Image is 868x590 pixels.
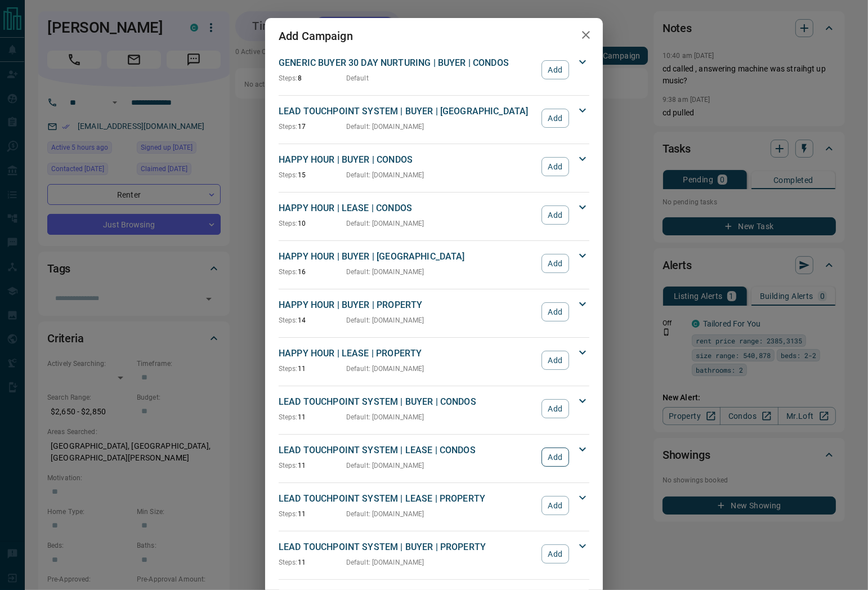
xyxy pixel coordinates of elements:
p: Default : [DOMAIN_NAME] [346,509,424,519]
p: 11 [279,509,346,519]
p: 11 [279,461,346,471]
p: Default : [DOMAIN_NAME] [346,315,424,325]
div: HAPPY HOUR | LEASE | CONDOSSteps:10Default: [DOMAIN_NAME]Add [279,199,589,231]
button: Add [542,448,569,467]
p: Default : [DOMAIN_NAME] [346,218,424,229]
span: Steps: [279,220,298,227]
p: HAPPY HOUR | LEASE | PROPERTY [279,347,536,360]
span: Steps: [279,268,298,276]
p: LEAD TOUCHPOINT SYSTEM | BUYER | PROPERTY [279,540,536,554]
p: LEAD TOUCHPOINT SYSTEM | BUYER | CONDOS [279,395,536,409]
button: Add [542,254,569,273]
div: LEAD TOUCHPOINT SYSTEM | LEASE | PROPERTYSteps:11Default: [DOMAIN_NAME]Add [279,490,589,521]
p: GENERIC BUYER 30 DAY NURTURING | BUYER | CONDOS [279,56,536,70]
div: LEAD TOUCHPOINT SYSTEM | LEASE | CONDOSSteps:11Default: [DOMAIN_NAME]Add [279,441,589,473]
span: Steps: [279,365,298,373]
span: Steps: [279,510,298,518]
div: LEAD TOUCHPOINT SYSTEM | BUYER | CONDOSSteps:11Default: [DOMAIN_NAME]Add [279,393,589,424]
p: Default : [DOMAIN_NAME] [346,364,424,374]
div: LEAD TOUCHPOINT SYSTEM | BUYER | [GEOGRAPHIC_DATA]Steps:17Default: [DOMAIN_NAME]Add [279,102,589,134]
p: LEAD TOUCHPOINT SYSTEM | LEASE | CONDOS [279,444,536,457]
div: GENERIC BUYER 30 DAY NURTURING | BUYER | CONDOSSteps:8DefaultAdd [279,54,589,86]
span: Steps: [279,462,298,470]
p: HAPPY HOUR | BUYER | CONDOS [279,153,536,167]
p: 17 [279,122,346,132]
p: Default : [DOMAIN_NAME] [346,170,424,180]
button: Add [542,60,569,79]
div: HAPPY HOUR | BUYER | CONDOSSteps:15Default: [DOMAIN_NAME]Add [279,151,589,182]
p: 14 [279,315,346,325]
p: Default : [DOMAIN_NAME] [346,412,424,422]
button: Add [542,351,569,370]
div: LEAD TOUCHPOINT SYSTEM | BUYER | PROPERTYSteps:11Default: [DOMAIN_NAME]Add [279,538,589,570]
button: Add [542,109,569,128]
p: HAPPY HOUR | LEASE | CONDOS [279,202,536,215]
p: LEAD TOUCHPOINT SYSTEM | LEASE | PROPERTY [279,492,536,506]
p: Default : [DOMAIN_NAME] [346,267,424,277]
div: HAPPY HOUR | BUYER | PROPERTYSteps:14Default: [DOMAIN_NAME]Add [279,296,589,328]
p: Default : [DOMAIN_NAME] [346,557,424,567]
button: Add [542,496,569,515]
p: 15 [279,170,346,180]
p: 16 [279,267,346,277]
p: 11 [279,412,346,422]
button: Add [542,302,569,321]
p: 8 [279,73,346,83]
p: Default [346,73,369,83]
p: HAPPY HOUR | BUYER | [GEOGRAPHIC_DATA] [279,250,536,263]
button: Add [542,399,569,418]
p: HAPPY HOUR | BUYER | PROPERTY [279,298,536,312]
p: Default : [DOMAIN_NAME] [346,122,424,132]
p: 10 [279,218,346,229]
p: 11 [279,557,346,567]
button: Add [542,157,569,176]
p: 11 [279,364,346,374]
div: HAPPY HOUR | BUYER | [GEOGRAPHIC_DATA]Steps:16Default: [DOMAIN_NAME]Add [279,248,589,279]
button: Add [542,205,569,225]
button: Add [542,544,569,564]
span: Steps: [279,171,298,179]
p: LEAD TOUCHPOINT SYSTEM | BUYER | [GEOGRAPHIC_DATA] [279,105,536,118]
span: Steps: [279,413,298,421]
span: Steps: [279,74,298,82]
p: Default : [DOMAIN_NAME] [346,461,424,471]
span: Steps: [279,123,298,131]
div: HAPPY HOUR | LEASE | PROPERTYSteps:11Default: [DOMAIN_NAME]Add [279,345,589,376]
h2: Add Campaign [265,18,366,54]
span: Steps: [279,316,298,324]
span: Steps: [279,558,298,566]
